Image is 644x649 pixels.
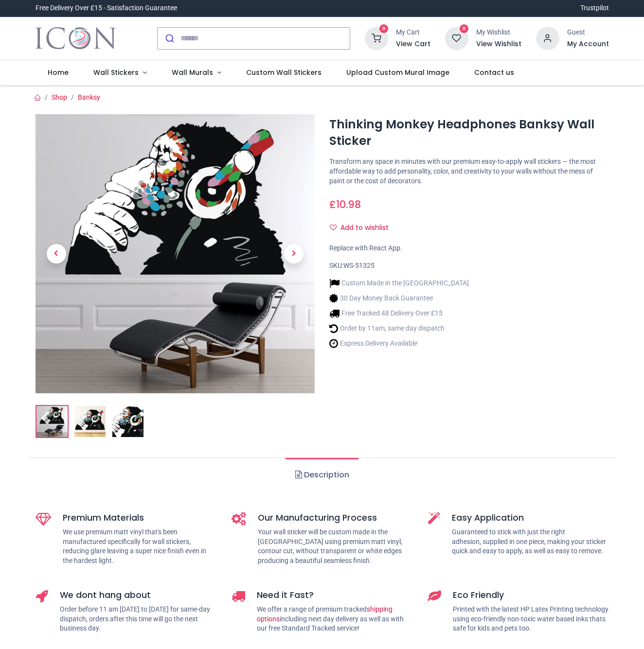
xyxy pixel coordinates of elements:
[346,68,449,77] span: Upload Custom Mural Image
[336,197,361,211] span: 10.98
[329,338,469,349] li: Express Delivery Available
[476,28,521,37] div: My Wishlist
[36,156,77,351] a: Previous
[286,458,358,492] a: Description
[329,116,609,150] h1: Thinking Monkey Headphones Banksy Wall Sticker
[453,605,609,633] p: Printed with the latest HP Latex Printing technology using eco-friendly non-toxic water based ink...
[47,244,66,263] span: Previous
[329,278,469,288] li: Custom Made in the [GEOGRAPHIC_DATA]
[257,589,413,601] h5: Need it Fast?
[258,512,413,524] h5: Our Manufacturing Process
[273,156,315,351] a: Next
[330,224,337,231] i: Add to wishlist
[567,39,609,49] a: My Account
[452,512,609,524] h5: Easy Application
[329,261,609,271] div: SKU:
[379,24,389,34] sup: 0
[93,68,139,77] span: Wall Stickers
[460,24,469,34] sup: 0
[258,527,413,565] p: Your wall sticker will be custom made in the [GEOGRAPHIC_DATA] using premium matt vinyl, contour ...
[78,93,100,101] a: Banksy
[329,308,469,318] li: Free Tracked 48 Delivery Over £15
[453,589,609,601] h5: Eco Friendly
[60,605,217,633] p: Order before 11 am [DATE] to [DATE] for same-day dispatch, orders after this time will go the nex...
[396,39,430,49] a: View Cart
[60,589,217,601] h5: We dont hang about
[476,39,521,49] a: View Wishlist
[284,244,304,263] span: Next
[474,68,514,77] span: Contact us
[329,244,609,253] div: Replace with React App.
[445,34,468,41] a: 0
[81,60,160,86] a: Wall Stickers
[329,293,469,303] li: 30 Day Money Back Guarantee
[36,114,315,394] img: Thinking Monkey Headphones Banksy Wall Sticker
[159,60,233,86] a: Wall Murals
[63,527,217,565] p: We use premium matt vinyl that's been manufactured specifically for wall stickers, reducing glare...
[63,512,217,524] h5: Premium Materials
[329,220,397,236] button: Add to wishlistAdd to wishlist
[246,68,322,77] span: Custom Wall Stickers
[580,3,609,13] a: Trustpilot
[343,262,375,269] span: WS-51325
[48,68,69,77] span: Home
[158,28,180,49] button: Submit
[172,68,213,77] span: Wall Murals
[452,527,609,556] p: Guaranteed to stick with just the right adhesion, supplied in one piece, making your sticker quic...
[257,605,413,633] p: We offer a range of premium tracked including next day delivery as well as with our free Standard...
[112,406,143,437] img: WS-51325-03
[329,157,609,186] p: Transform any space in minutes with our premium easy-to-apply wall stickers — the most affordable...
[36,25,116,52] img: Icon Wall Stickers
[567,28,609,37] div: Guest
[52,93,67,101] a: Shop
[329,323,469,333] li: Order by 11am, same day dispatch
[329,197,361,211] span: £
[257,605,393,623] a: shipping options
[396,28,430,37] div: My Cart
[74,406,106,437] img: WS-51325-02
[36,25,116,52] a: Logo of Icon Wall Stickers
[365,34,388,41] a: 0
[36,3,177,13] div: Free Delivery Over £15 - Satisfaction Guarantee
[36,406,68,437] img: Thinking Monkey Headphones Banksy Wall Sticker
